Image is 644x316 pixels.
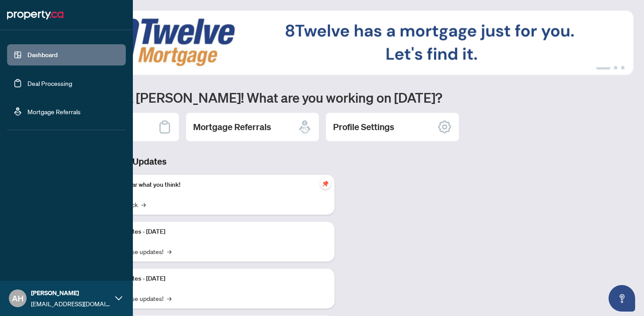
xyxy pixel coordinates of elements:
h2: Mortgage Referrals [193,121,271,133]
img: Slide 0 [46,11,633,75]
span: → [141,200,146,209]
p: We want to hear what you think! [93,180,327,190]
button: 3 [621,66,625,69]
span: pushpin [320,178,331,189]
p: Platform Updates - [DATE] [93,227,327,237]
a: Mortgage Referrals [27,108,81,116]
span: → [167,247,171,256]
button: 1 [596,66,610,69]
span: AH [12,292,23,304]
button: Open asap [609,285,635,312]
h1: Welcome back [PERSON_NAME]! What are you working on [DATE]? [46,89,633,106]
button: 2 [614,66,617,69]
span: [PERSON_NAME] [31,288,111,298]
span: [EMAIL_ADDRESS][DOMAIN_NAME] [31,299,111,308]
a: Deal Processing [27,79,72,87]
p: Platform Updates - [DATE] [93,274,327,284]
h2: Profile Settings [333,121,394,133]
span: → [167,293,171,303]
a: Dashboard [27,51,58,59]
h3: Brokerage & Industry Updates [46,155,334,168]
img: logo [7,8,63,22]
